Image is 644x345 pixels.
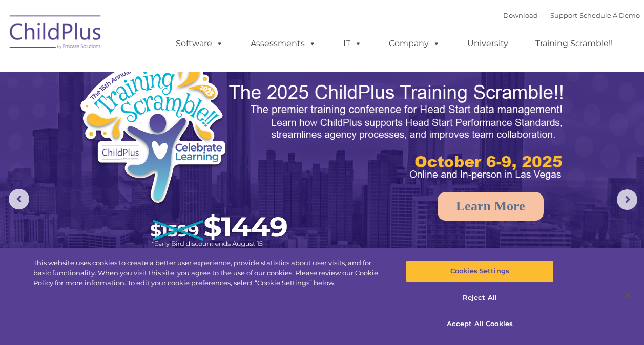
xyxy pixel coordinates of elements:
[616,284,639,307] button: Close
[525,33,623,54] a: Training Scramble!!
[503,11,640,19] font: |
[503,11,538,19] a: Download
[333,33,372,54] a: IT
[406,261,554,282] button: Cookies Settings
[33,258,386,288] div: This website uses cookies to create a better user experience, provide statistics about user visit...
[165,33,234,54] a: Software
[406,287,554,309] button: Reject All
[5,8,107,59] img: ChildPlus by Procare Solutions
[406,313,554,335] button: Accept All Cookies
[240,33,326,54] a: Assessments
[438,192,544,221] a: Learn More
[379,33,450,54] a: Company
[579,11,640,19] a: Schedule A Demo
[457,33,518,54] a: University
[550,11,577,19] a: Support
